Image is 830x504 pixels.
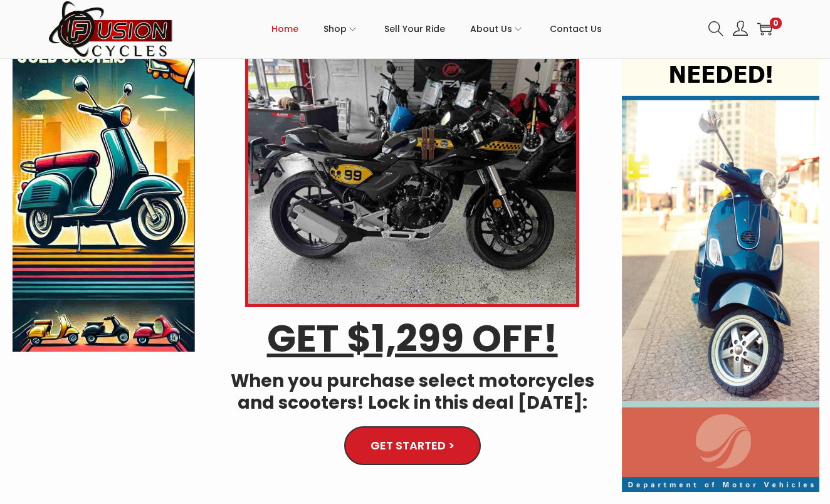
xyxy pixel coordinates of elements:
span: About Us [470,13,512,45]
a: 0 [757,21,772,36]
span: Contact Us [550,13,602,45]
span: Sell Your Ride [384,13,445,45]
a: Sell Your Ride [384,1,445,57]
a: Contact Us [550,1,602,57]
a: About Us [470,1,525,57]
a: Shop [323,1,359,57]
a: Home [271,1,298,57]
nav: Primary navigation [174,1,699,57]
u: GET $1,299 OFF! [267,312,558,365]
span: GET STARTED > [370,440,454,451]
span: Shop [323,13,347,45]
span: Home [271,13,298,45]
a: GET STARTED > [344,427,480,466]
h4: When you purchase select motorcycles and scooters! Lock in this deal [DATE]: [214,370,611,414]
